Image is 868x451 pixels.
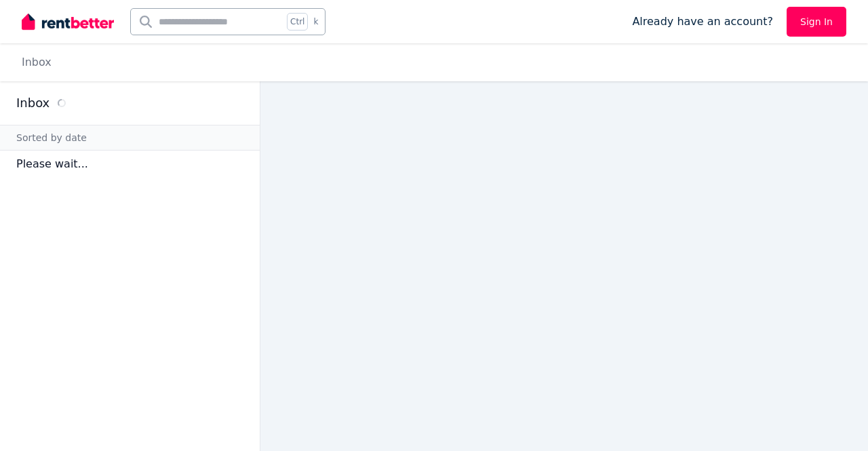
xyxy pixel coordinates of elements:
a: Inbox [22,56,52,68]
span: k [313,16,318,27]
span: Ctrl [287,13,308,31]
span: Already have an account? [632,14,773,30]
a: Sign In [787,7,846,37]
img: RentBetter [22,12,114,32]
h2: Inbox [16,94,50,113]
